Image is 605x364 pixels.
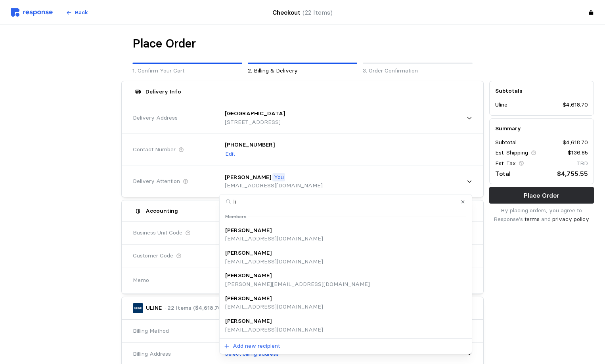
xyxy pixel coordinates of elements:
p: ULINE [146,304,162,313]
p: Edit [225,150,235,158]
p: Total [495,169,511,179]
p: $136.85 [568,149,588,157]
p: [PERSON_NAME][EMAIL_ADDRESS][DOMAIN_NAME] [225,280,370,289]
p: [STREET_ADDRESS] [225,118,285,127]
h4: Checkout [272,8,333,17]
span: (22 Items) [302,9,333,16]
span: Delivery Attention [133,177,180,186]
p: Est. Tax [495,159,516,168]
p: [EMAIL_ADDRESS][DOMAIN_NAME] [225,257,323,266]
p: You [274,173,284,182]
p: [PERSON_NAME] [225,317,272,326]
p: 2. Billing & Delivery [248,67,358,75]
p: Subtotal [495,138,517,147]
p: [PHONE_NUMBER] [225,141,275,149]
span: Business Unit Code [133,229,182,237]
p: 1. Confirm Your Cart [132,67,242,75]
p: [EMAIL_ADDRESS][DOMAIN_NAME] [225,181,323,190]
button: Add new recipient [224,341,280,351]
p: [EMAIL_ADDRESS][DOMAIN_NAME] [225,303,323,311]
p: Add new recipient [233,342,280,351]
p: [PERSON_NAME] [225,294,272,303]
button: Clear value [459,198,467,206]
p: [PERSON_NAME] [225,173,271,182]
span: Contact Number [133,145,176,154]
p: [GEOGRAPHIC_DATA] [225,109,285,118]
p: Back [75,8,88,17]
h5: Summary [495,124,588,133]
h5: Accounting [146,207,178,215]
button: Edit [225,149,235,159]
button: Back [61,5,92,20]
input: Search [220,194,472,209]
p: TBD [576,159,588,168]
p: $4,618.70 [563,138,588,147]
h1: Place Order [132,36,196,51]
p: $4,618.70 [563,101,588,109]
span: Customer Code [133,252,173,260]
p: · 22 Items ($4,618.70) [165,304,224,313]
h5: Delivery Info [146,88,181,96]
div: Members [221,210,470,223]
p: 3. Order Confirmation [363,67,473,75]
button: ULINE· 22 Items ($4,618.70) [122,297,483,319]
a: privacy policy [552,215,589,223]
p: [EMAIL_ADDRESS][DOMAIN_NAME] [225,234,323,243]
p: [PERSON_NAME] [225,249,272,257]
img: svg%3e [11,8,53,17]
h5: Subtotals [495,87,588,95]
button: Place Order [489,187,594,204]
a: terms [525,215,540,223]
p: [PERSON_NAME] [225,226,272,235]
p: Est. Shipping [495,149,528,157]
p: $4,755.55 [557,169,588,179]
span: Delivery Address [133,114,178,122]
p: [EMAIL_ADDRESS][DOMAIN_NAME] [225,326,323,334]
span: Billing Address [133,350,171,358]
p: [PERSON_NAME] [225,271,272,280]
p: By placing orders, you agree to Response's and [489,206,594,223]
p: Place Order [524,191,559,200]
span: Billing Method [133,327,169,335]
p: Uline [495,101,507,109]
span: Memo [133,276,149,285]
